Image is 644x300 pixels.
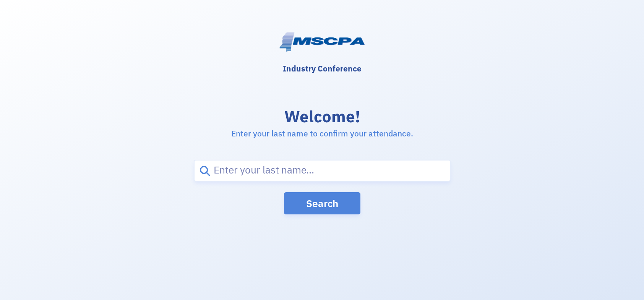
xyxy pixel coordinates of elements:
input: Enter your last name... [210,161,450,181]
p: Enter your last name to confirm your attendance. [210,128,435,138]
img: Mississippi Society of CPAs [279,32,365,52]
button: Search [284,192,360,214]
h2: Industry Conference [156,63,488,75]
h3: Welcome! [210,104,435,128]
